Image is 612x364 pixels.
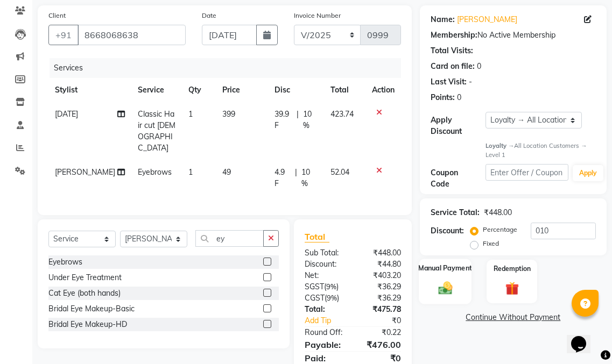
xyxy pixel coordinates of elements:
[138,109,175,153] span: Classic Hair cut [DEMOGRAPHIC_DATA]
[188,109,193,119] span: 1
[222,167,231,177] span: 49
[182,78,216,102] th: Qty
[431,92,455,103] div: Points:
[305,282,324,291] span: SGST
[327,294,337,302] span: 9%
[48,78,131,102] th: Stylist
[297,247,353,259] div: Sub Total:
[431,61,475,72] div: Card on file:
[431,115,486,137] div: Apply Discount
[48,11,66,20] label: Client
[353,338,409,351] div: ₹476.00
[431,45,473,56] div: Total Visits:
[297,109,299,131] span: |
[48,25,79,45] button: +91
[324,78,365,102] th: Total
[573,165,603,181] button: Apply
[297,270,353,281] div: Net:
[486,141,596,160] div: All Location Customers → Level 1
[431,76,467,88] div: Last Visit:
[268,78,325,102] th: Disc
[494,264,531,274] label: Redemption
[431,207,480,218] div: Service Total:
[567,321,601,353] iframe: chat widget
[202,11,216,20] label: Date
[195,230,264,247] input: Search or Scan
[305,293,325,303] span: CGST
[222,109,235,119] span: 399
[275,109,292,131] span: 39.9 F
[297,281,353,292] div: ( )
[50,58,409,78] div: Services
[297,304,353,315] div: Total:
[48,272,122,283] div: Under Eye Treatment
[303,109,318,131] span: 10 %
[483,239,499,248] label: Fixed
[48,303,135,315] div: Bridal Eye Makeup-Basic
[353,304,409,315] div: ₹475.78
[353,247,409,259] div: ₹448.00
[295,167,297,189] span: |
[326,282,336,291] span: 9%
[353,259,409,270] div: ₹44.80
[138,167,172,177] span: Eyebrows
[501,280,523,297] img: _gift.svg
[78,25,186,45] input: Search by Name/Mobile/Email/Code
[457,92,461,103] div: 0
[275,167,291,189] span: 4.9 F
[484,207,512,218] div: ₹448.00
[297,327,353,338] div: Round Off:
[353,281,409,292] div: ₹36.29
[55,109,78,119] span: [DATE]
[131,78,182,102] th: Service
[418,263,472,274] label: Manual Payment
[48,256,82,268] div: Eyebrows
[297,259,353,270] div: Discount:
[330,109,354,119] span: 423.74
[353,292,409,304] div: ₹36.29
[305,231,329,242] span: Total
[353,327,409,338] div: ₹0.22
[353,270,409,281] div: ₹403.20
[486,142,514,149] strong: Loyalty →
[297,338,353,351] div: Payable:
[301,167,318,189] span: 10 %
[477,61,481,72] div: 0
[483,225,517,234] label: Percentage
[297,292,353,304] div: ( )
[431,225,464,237] div: Discount:
[216,78,268,102] th: Price
[48,288,121,299] div: Cat Eye (both hands)
[431,167,486,190] div: Coupon Code
[486,164,568,181] input: Enter Offer / Coupon Code
[48,319,127,330] div: Bridal Eye Makeup-HD
[294,11,341,20] label: Invoice Number
[431,14,455,25] div: Name:
[330,167,349,177] span: 52.04
[431,30,477,41] div: Membership:
[469,76,472,88] div: -
[55,167,115,177] span: [PERSON_NAME]
[362,315,409,326] div: ₹0
[188,167,193,177] span: 1
[431,30,596,41] div: No Active Membership
[297,315,362,326] a: Add Tip
[434,280,456,296] img: _cash.svg
[365,78,401,102] th: Action
[422,312,604,323] a: Continue Without Payment
[457,14,517,25] a: [PERSON_NAME]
